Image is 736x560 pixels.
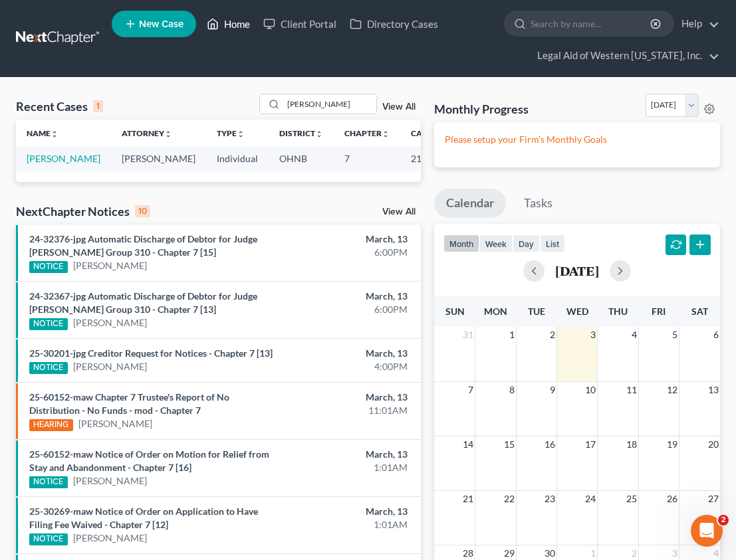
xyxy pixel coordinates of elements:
[16,98,103,114] div: Recent Cases
[237,130,245,138] i: unfold_more
[291,246,408,259] div: 6:00PM
[269,146,334,171] td: OHNB
[400,146,464,171] td: 21-31717
[73,360,147,373] a: [PERSON_NAME]
[217,128,245,138] a: Typeunfold_more
[27,128,59,138] a: Nameunfold_more
[291,448,408,461] div: March, 13
[291,347,408,360] div: March, 13
[29,290,257,315] a: 24-32367-jpg Automatic Discharge of Debtor for Judge [PERSON_NAME] Group 310 - Chapter 7 [13]
[73,474,147,488] a: [PERSON_NAME]
[484,306,507,317] span: Mon
[666,382,679,398] span: 12
[549,382,556,398] span: 9
[543,436,556,452] span: 16
[16,203,150,219] div: NextChapter Notices
[630,327,638,343] span: 4
[712,327,720,343] span: 6
[291,233,408,246] div: March, 13
[291,461,408,474] div: 1:01AM
[666,491,679,507] span: 26
[200,12,257,36] a: Home
[382,207,416,217] a: View All
[291,360,408,373] div: 4:00PM
[279,128,323,138] a: Districtunfold_more
[666,436,679,452] span: 19
[531,11,652,36] input: Search by name...
[29,347,273,359] a: 25-30201-jpg Creditor Request for Notices - Chapter 7 [13]
[411,128,453,138] a: Case Nounfold_more
[540,234,565,252] button: list
[584,436,597,452] span: 17
[508,382,516,398] span: 8
[291,303,408,316] div: 6:00PM
[718,515,729,525] span: 2
[382,130,390,138] i: unfold_more
[461,436,475,452] span: 14
[93,100,103,112] div: 1
[566,306,588,317] span: Wed
[479,234,513,252] button: week
[707,436,720,452] span: 20
[549,327,556,343] span: 2
[29,419,73,431] div: HEARING
[291,505,408,518] div: March, 13
[625,382,638,398] span: 11
[443,234,479,252] button: month
[29,261,68,273] div: NOTICE
[652,306,666,317] span: Fri
[513,234,540,252] button: day
[461,491,475,507] span: 21
[206,146,269,171] td: Individual
[315,130,323,138] i: unfold_more
[503,436,516,452] span: 15
[51,130,59,138] i: unfold_more
[334,146,400,171] td: 7
[135,205,150,217] div: 10
[29,318,68,330] div: NOTICE
[691,306,708,317] span: Sat
[29,233,257,258] a: 24-32376-jpg Automatic Discharge of Debtor for Judge [PERSON_NAME] Group 310 - Chapter 7 [15]
[122,128,172,138] a: Attorneyunfold_more
[139,19,184,29] span: New Case
[445,133,709,146] p: Please setup your Firm's Monthly Goals
[111,146,206,171] td: [PERSON_NAME]
[29,476,68,488] div: NOTICE
[344,128,390,138] a: Chapterunfold_more
[691,515,723,547] iframe: Intercom live chat
[512,189,564,218] a: Tasks
[555,264,599,278] h2: [DATE]
[531,44,719,68] a: Legal Aid of Western [US_STATE], Inc.
[467,382,475,398] span: 7
[543,491,556,507] span: 23
[291,290,408,303] div: March, 13
[584,382,597,398] span: 10
[257,12,343,36] a: Client Portal
[73,531,147,545] a: [PERSON_NAME]
[589,327,597,343] span: 3
[29,391,229,416] a: 25-60152-maw Chapter 7 Trustee's Report of No Distribution - No Funds - mod - Chapter 7
[291,404,408,417] div: 11:01AM
[503,491,516,507] span: 22
[707,382,720,398] span: 13
[508,327,516,343] span: 1
[625,491,638,507] span: 25
[29,448,269,473] a: 25-60152-maw Notice of Order on Motion for Relief from Stay and Abandonment - Chapter 7 [16]
[434,101,529,117] h3: Monthly Progress
[608,306,628,317] span: Thu
[382,102,416,112] a: View All
[625,436,638,452] span: 18
[78,417,152,430] a: [PERSON_NAME]
[164,130,172,138] i: unfold_more
[434,189,506,218] a: Calendar
[283,94,376,114] input: Search by name...
[73,316,147,329] a: [PERSON_NAME]
[29,533,68,545] div: NOTICE
[675,12,719,36] a: Help
[528,306,545,317] span: Tue
[27,153,100,164] a: [PERSON_NAME]
[29,506,258,530] a: 25-30269-maw Notice of Order on Application to Have Filing Fee Waived - Chapter 7 [12]
[343,12,445,36] a: Directory Cases
[291,391,408,404] div: March, 13
[29,362,68,374] div: NOTICE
